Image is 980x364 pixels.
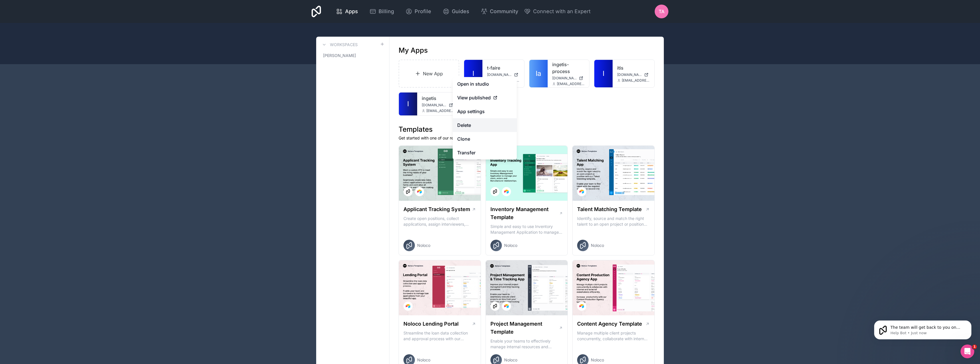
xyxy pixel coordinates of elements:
[403,216,476,227] p: Create open positions, collect applications, assign interviewers, centralise candidate feedback a...
[399,60,459,88] a: New App
[961,345,974,358] iframe: Intercom live chat
[464,60,482,87] a: I
[452,7,469,15] span: Guides
[577,205,642,213] h1: Talent Matching Template
[490,7,518,15] span: Community
[603,69,604,78] span: I
[426,109,454,113] span: [EMAIL_ADDRESS][DOMAIN_NAME]
[406,304,410,308] img: Airtable Logo
[504,243,517,248] span: Noloco
[617,64,650,71] a: itis
[577,216,650,227] p: Identify, source and match the right talent to an open project or position with our Talent Matchi...
[591,243,604,248] span: Noloco
[476,5,523,18] a: Community
[403,330,476,342] p: Streamline the loan data collection and approval process with our Lending Portal template.
[422,103,454,107] a: [DOMAIN_NAME]
[617,72,650,77] a: [DOMAIN_NAME]
[457,94,491,101] span: View published
[504,304,509,308] img: Airtable Logo
[552,61,585,75] a: ingetis-process
[321,50,385,61] a: [PERSON_NAME]
[399,135,655,141] p: Get started with one of our ready-made templates
[622,78,650,83] span: [EMAIL_ADDRESS][DOMAIN_NAME]
[591,357,604,363] span: Noloco
[321,41,358,48] a: Workspaces
[407,99,409,109] span: I
[490,224,563,235] p: Simple and easy to use Inventory Management Application to manage your stock, orders and Manufact...
[438,5,474,18] a: Guides
[403,205,470,213] h1: Applicant Tracking System
[453,77,517,91] a: Open in studio
[453,105,517,118] a: App settings
[345,7,358,15] span: Apps
[490,205,559,221] h1: Inventory Management Template
[415,7,431,15] span: Profile
[659,8,664,15] span: TA
[536,69,541,78] span: Ia
[579,189,584,194] img: Airtable Logo
[552,76,577,80] span: [DOMAIN_NAME]
[504,189,509,194] img: Airtable Logo
[529,60,548,87] a: Ia
[379,7,394,15] span: Billing
[453,118,517,132] button: Delete
[453,91,517,105] a: View published
[417,189,422,194] img: Airtable Logo
[487,72,512,77] span: [DOMAIN_NAME]
[490,320,559,336] h1: Project Management Template
[417,357,430,363] span: Noloco
[533,7,591,15] span: Connect with an Expert
[422,95,454,102] a: ingetis
[579,304,584,308] img: Airtable Logo
[866,308,980,349] iframe: Intercom notifications message
[594,60,613,87] a: I
[524,7,591,15] button: Connect with an Expert
[487,64,520,71] a: t-faire
[330,42,358,48] h3: Workspaces
[577,320,642,328] h1: Content Agency Template
[417,243,430,248] span: Noloco
[490,338,563,350] p: Enable your teams to effectively manage internal resources and execute client projects on time.
[472,69,474,78] span: I
[617,72,642,77] span: [DOMAIN_NAME]
[487,72,520,77] a: [DOMAIN_NAME]
[399,125,655,134] h1: Templates
[401,5,436,18] a: Profile
[453,146,517,160] a: Transfer
[577,330,650,342] p: Manage multiple client projects concurrently, collaborate with internal and external stakeholders...
[399,46,428,55] h1: My Apps
[972,345,977,349] span: 1
[331,5,363,18] a: Apps
[323,53,356,58] span: [PERSON_NAME]
[552,76,585,80] a: [DOMAIN_NAME]
[365,5,399,18] a: Billing
[403,320,459,328] h1: Noloco Lending Portal
[504,357,517,363] span: Noloco
[453,132,517,146] a: Clone
[422,103,446,107] span: [DOMAIN_NAME]
[399,93,417,115] a: I
[557,82,585,86] span: [EMAIL_ADDRESS][DOMAIN_NAME]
